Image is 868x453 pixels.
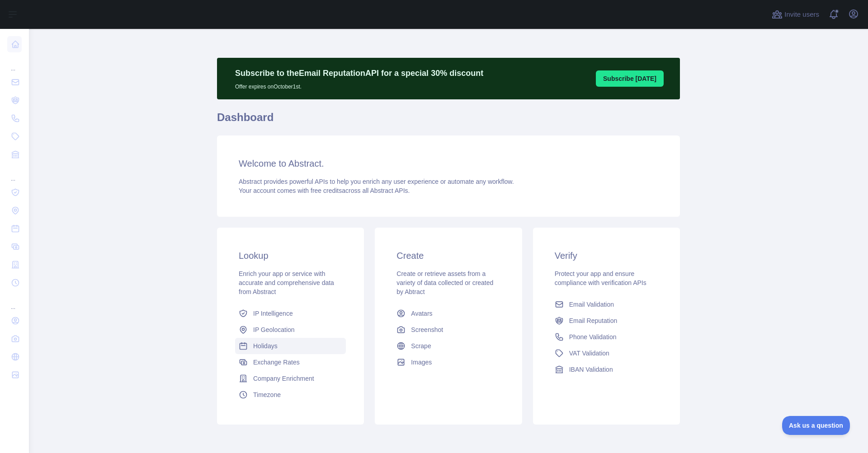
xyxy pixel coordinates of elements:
h3: Lookup [239,249,342,262]
span: Abstract provides powerful APIs to help you enrich any user experience or automate any workflow. [239,178,514,185]
a: Holidays [235,338,346,354]
a: Email Reputation [551,313,662,329]
span: Phone Validation [569,332,617,341]
span: Timezone [253,390,281,399]
a: Screenshot [393,322,504,338]
a: Avatars [393,305,504,322]
span: Scrape [411,341,431,350]
span: Protect your app and ensure compliance with verification APIs [555,270,646,286]
div: ... [7,164,22,182]
a: IBAN Validation [551,361,662,378]
span: Invite users [784,9,819,20]
a: Images [393,354,504,370]
span: Email Reputation [569,316,618,325]
span: Screenshot [411,325,443,334]
span: VAT Validation [569,349,609,358]
h1: Dashboard [217,110,680,132]
span: IP Geolocation [253,325,295,334]
span: free credits [311,187,342,194]
span: Your account comes with across all Abstract APIs. [239,187,410,194]
span: IP Intelligence [253,309,293,318]
h3: Verify [555,249,658,262]
a: Phone Validation [551,329,662,345]
a: Email Validation [551,296,662,313]
button: Invite users [770,7,821,22]
span: IBAN Validation [569,365,613,374]
a: VAT Validation [551,345,662,361]
span: Avatars [411,309,432,318]
a: Timezone [235,387,346,403]
a: Company Enrichment [235,370,346,387]
h3: Create [396,249,500,262]
a: Exchange Rates [235,354,346,370]
span: Holidays [253,341,278,350]
span: Email Validation [569,300,614,309]
span: Exchange Rates [253,358,300,367]
button: Subscribe [DATE] [596,70,664,87]
p: Subscribe to the Email Reputation API for a special 30 % discount [235,67,483,79]
p: Offer expires on October 1st. [235,79,483,90]
iframe: Toggle Customer Support [782,416,850,435]
a: IP Intelligence [235,305,346,322]
div: ... [7,293,22,311]
h3: Welcome to Abstract. [239,157,658,170]
span: Enrich your app or service with accurate and comprehensive data from Abstract [239,270,334,295]
div: ... [7,54,22,72]
span: Company Enrichment [253,374,314,383]
span: Create or retrieve assets from a variety of data collected or created by Abtract [396,270,493,295]
a: IP Geolocation [235,322,346,338]
span: Images [411,358,432,367]
a: Scrape [393,338,504,354]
